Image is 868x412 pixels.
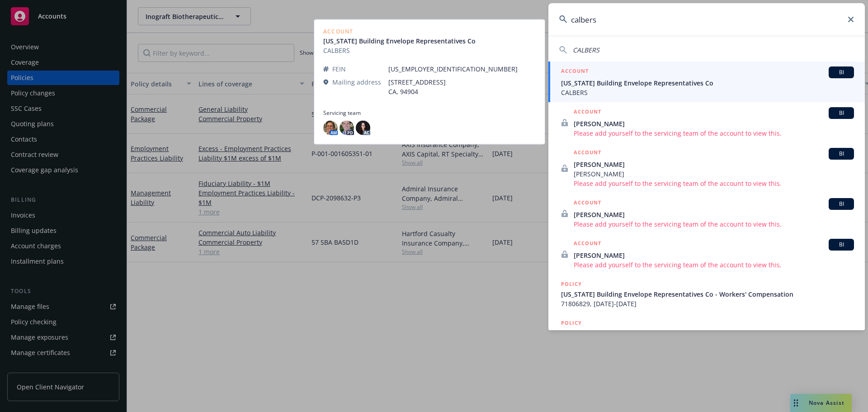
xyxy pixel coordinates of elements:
span: Please add yourself to the servicing team of the account to view this. [574,179,854,188]
span: [PERSON_NAME] [574,169,854,179]
span: [PERSON_NAME] [574,119,854,128]
span: BI [832,200,850,208]
a: ACCOUNTBI[PERSON_NAME]Please add yourself to the servicing team of the account to view this. [548,102,865,143]
span: BI [832,150,850,158]
a: ACCOUNTBI[PERSON_NAME]Please add yourself to the servicing team of the account to view this. [548,234,865,275]
span: BI [832,68,850,76]
span: [PERSON_NAME] [574,251,854,260]
span: CALBERS [561,88,854,97]
a: ACCOUNTBI[PERSON_NAME][PERSON_NAME]Please add yourself to the servicing team of the account to vi... [548,143,865,193]
span: [US_STATE] Building Envelope Representatives Co [561,78,854,88]
h5: ACCOUNT [574,148,601,159]
span: [PERSON_NAME] [574,160,854,169]
span: [US_STATE] Building Envelope Representatives Co - Workers' Compensation [561,289,854,299]
h5: POLICY [561,279,582,289]
span: Please add yourself to the servicing team of the account to view this. [574,260,854,270]
span: [PERSON_NAME] [574,210,854,219]
a: POLICY[US_STATE] Building Envelope Representatives Co - Business Owners [548,313,865,352]
span: Please add yourself to the servicing team of the account to view this. [574,128,854,138]
span: Please add yourself to the servicing team of the account to view this. [574,219,854,229]
a: ACCOUNTBI[US_STATE] Building Envelope Representatives CoCALBERS [548,62,865,102]
h5: ACCOUNT [561,66,589,77]
input: Search... [548,3,865,36]
a: POLICY[US_STATE] Building Envelope Representatives Co - Workers' Compensation71806829, [DATE]-[DATE] [548,275,865,313]
h5: ACCOUNT [574,107,601,118]
h5: POLICY [561,318,582,327]
h5: ACCOUNT [574,239,601,250]
span: BI [832,109,850,117]
span: CALBERS [573,46,599,54]
a: ACCOUNTBI[PERSON_NAME]Please add yourself to the servicing team of the account to view this. [548,193,865,234]
span: BI [832,241,850,249]
span: 71806829, [DATE]-[DATE] [561,299,854,308]
h5: ACCOUNT [574,198,601,209]
span: [US_STATE] Building Envelope Representatives Co - Business Owners [561,328,854,338]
